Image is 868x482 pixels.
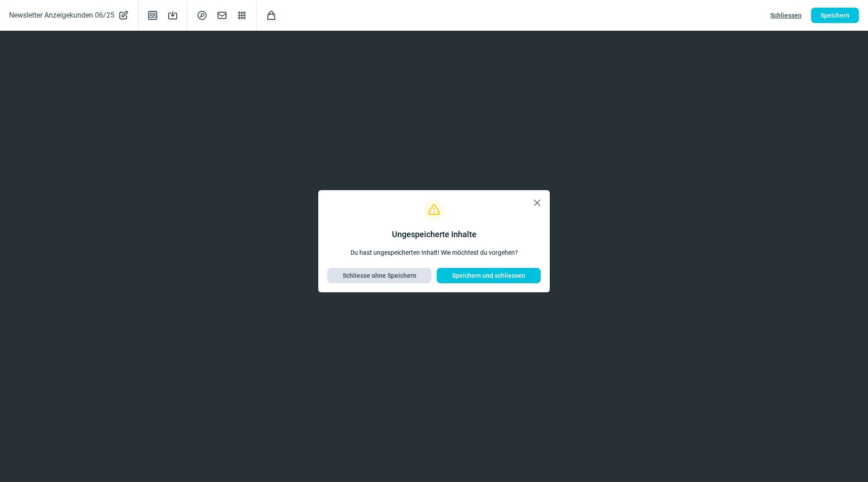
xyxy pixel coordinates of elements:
button: Schliessen [761,8,811,23]
span: Newsletter Anzeigekunden 06/25 [9,9,114,22]
span: Speichern [821,8,849,23]
div: Ungespeicherte Inhalte [392,228,476,241]
span: Speichern und schliessen [452,268,525,283]
button: Schliesse ohne Speichern [327,268,431,283]
div: Du hast ungespeicherten Inhalt! Wie möchtest du vorgehen? [350,248,518,257]
span: Schliesse ohne Speichern [343,268,416,283]
span: Schliessen [770,8,802,23]
button: Speichern [811,8,859,23]
button: Speichern und schliessen [437,268,541,283]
